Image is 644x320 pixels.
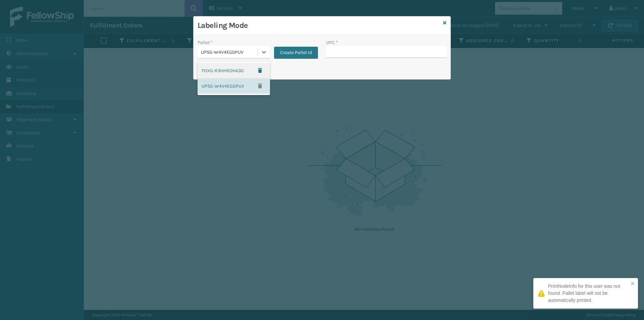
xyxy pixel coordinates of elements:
div: UPSG-W4V4EGDPUV [198,78,270,94]
div: UPSG-W4V4EGDPUV [201,49,258,56]
label: UPC [326,39,338,46]
div: PrintNodeInfo for this user was not found. Pallet label will not be automatically printed. [548,283,629,304]
h3: Labeling Mode [198,20,440,31]
div: FDXG-R3HHRDHA3G [198,63,270,78]
button: close [631,281,635,287]
label: Pallet [198,39,213,46]
button: Create Pallet Id [274,47,318,59]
